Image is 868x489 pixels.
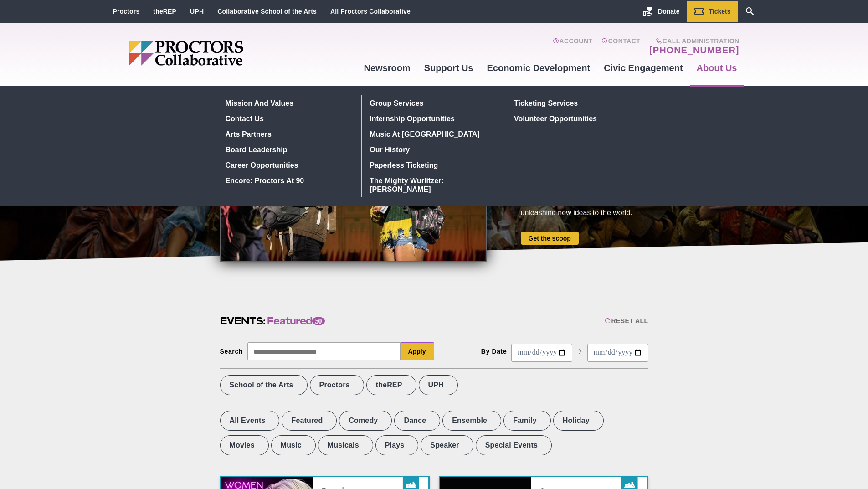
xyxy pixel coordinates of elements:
a: Group Services [366,95,499,111]
a: Our history [366,142,499,157]
label: Proctors [310,375,364,395]
a: Career Opportunities [222,157,354,173]
a: Contact [601,37,640,56]
label: Music [271,435,316,455]
div: Reset All [605,317,648,324]
button: Apply [401,342,434,360]
label: Musicals [318,435,373,455]
a: All Proctors Collaborative [330,8,411,15]
label: Ensemble [442,411,501,431]
label: Special Events [476,435,552,455]
span: Donate [658,8,679,15]
a: Board Leadership [222,142,354,157]
a: theREP [153,8,176,15]
label: Comedy [339,411,392,431]
label: theREP [366,375,416,395]
label: Holiday [553,411,604,431]
label: All Events [220,411,280,431]
a: Paperless Ticketing [366,157,499,173]
a: Tickets [687,1,738,22]
a: Search [738,1,762,22]
h2: Events: [220,314,325,328]
a: The Mighty Wurlitzer: [PERSON_NAME] [366,173,499,197]
a: Proctors [113,8,140,15]
label: UPH [419,375,458,395]
label: School of the Arts [220,375,308,395]
a: [PHONE_NUMBER] [649,45,739,56]
a: Music at [GEOGRAPHIC_DATA] [366,126,499,142]
a: Account [553,37,592,56]
label: Family [503,411,551,431]
a: Newsroom [357,56,417,80]
a: Internship Opportunities [366,111,499,126]
a: Mission and Values [222,95,354,111]
a: Economic Development [480,56,597,80]
img: Proctors logo [129,41,313,66]
a: Support Us [417,56,480,80]
a: Encore: Proctors at 90 [222,173,354,188]
span: Call Administration [647,37,739,45]
span: 50 [312,317,325,325]
a: Donate [636,1,686,22]
label: Featured [282,411,337,431]
a: Contact Us [222,111,354,126]
a: UPH [190,8,204,15]
a: Volunteer Opportunities [511,111,644,126]
a: Civic Engagement [597,56,689,80]
a: Get the scoop [521,232,579,245]
label: Movies [220,435,269,455]
a: Ticketing Services [511,95,644,111]
span: Featured [267,314,325,328]
label: Dance [394,411,440,431]
div: By Date [481,348,507,355]
label: Plays [375,435,419,455]
div: Search [220,348,243,355]
a: Collaborative School of the Arts [217,8,317,15]
a: About Us [690,56,744,80]
a: Arts Partners [222,126,354,142]
label: Speaker [421,435,473,455]
span: Tickets [709,8,731,15]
